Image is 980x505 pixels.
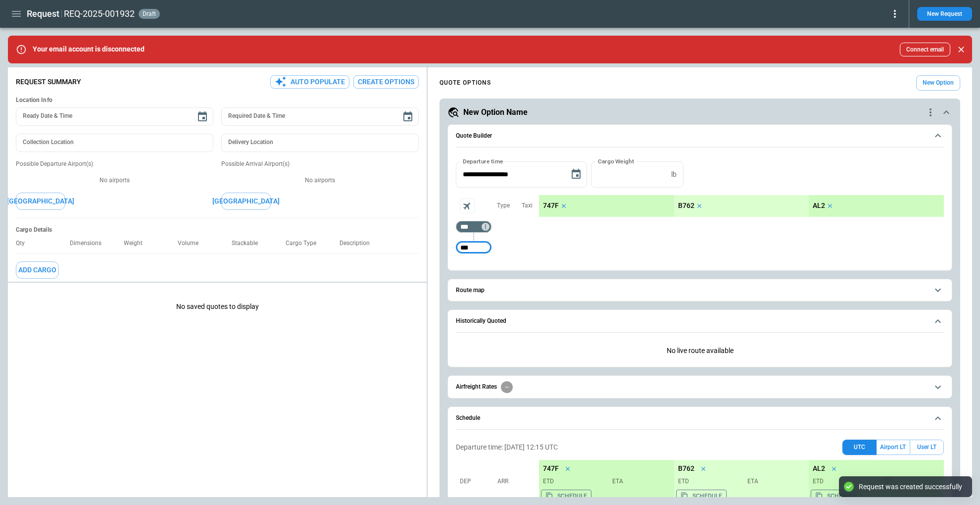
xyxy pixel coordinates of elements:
[456,310,944,333] button: Historically Quoted
[678,202,694,210] p: B762
[541,490,591,503] button: Copy the aircraft schedule to your clipboard
[916,75,960,91] button: New Option
[16,78,81,86] p: Request Summary
[270,75,349,89] button: Auto Populate
[286,240,324,247] p: Cargo Type
[193,107,212,127] button: Choose date
[497,202,510,210] p: Type
[456,318,506,324] h6: Historically Quoted
[456,133,492,139] h6: Quote Builder
[917,7,972,21] button: New Request
[543,477,604,486] p: ETD
[813,464,825,473] p: AL2
[16,97,419,104] h6: Location Info
[676,490,727,503] button: Copy the aircraft schedule to your clipboard
[221,176,419,185] p: No airports
[232,240,266,247] p: Stackable
[608,477,670,486] p: ETA
[456,221,491,233] div: Too short
[221,193,271,210] button: [GEOGRAPHIC_DATA]
[456,384,497,390] h6: Airfreight Rates
[141,10,158,17] span: draft
[440,81,491,85] h4: QUOTE OPTIONS
[16,160,213,168] p: Possible Departure Airport(s)
[671,170,677,179] p: lb
[16,261,59,279] button: Add Cargo
[543,464,559,473] p: 747F
[456,339,944,363] div: Historically Quoted
[221,160,419,168] p: Possible Arrival Airport(s)
[398,107,418,127] button: Choose date
[456,407,944,430] button: Schedule
[456,279,944,302] button: Route map
[598,157,634,165] label: Cargo Weight
[954,39,968,60] div: dismiss
[497,477,532,486] p: Arr
[16,193,65,210] button: [GEOGRAPHIC_DATA]
[539,195,944,217] div: scrollable content
[813,477,874,486] p: ETD
[16,176,213,185] p: No airports
[842,440,877,455] button: UTC
[910,440,944,455] button: User LT
[456,339,944,363] p: No live route available
[463,157,503,165] label: Departure time
[124,240,150,247] p: Weight
[954,43,968,56] button: Close
[70,240,109,247] p: Dimensions
[900,43,950,56] button: Connect email
[27,8,59,20] h1: Request
[456,125,944,148] button: Quote Builder
[811,490,861,503] button: Copy the aircraft schedule to your clipboard
[877,440,910,455] button: Airport LT
[460,199,475,213] span: Aircraft selection
[456,376,944,398] button: Airfreight Rates
[456,443,558,452] p: Departure time: [DATE] 12:15 UTC
[456,242,491,253] div: Too short
[8,287,427,327] p: No saved quotes to display
[178,240,206,247] p: Volume
[678,477,739,486] p: ETD
[33,45,145,53] p: Your email account is disconnected
[64,8,135,20] h2: REQ-2025-001932
[925,106,936,118] div: quote-option-actions
[678,464,694,473] p: B762
[456,287,485,294] h6: Route map
[353,75,419,89] button: Create Options
[460,477,494,486] p: Dep
[543,202,559,210] p: 747F
[813,202,825,210] p: AL2
[16,226,419,234] h6: Cargo Details
[16,240,33,247] p: Qty
[566,164,586,184] button: Choose date, selected date is Oct 5, 2025
[456,161,944,258] div: Quote Builder
[463,107,528,118] h5: New Option Name
[859,482,962,491] div: Request was created successfully
[456,415,480,421] h6: Schedule
[447,106,952,118] button: New Option Namequote-option-actions
[743,477,805,486] p: ETA
[522,202,533,210] p: Taxi
[340,240,378,247] p: Description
